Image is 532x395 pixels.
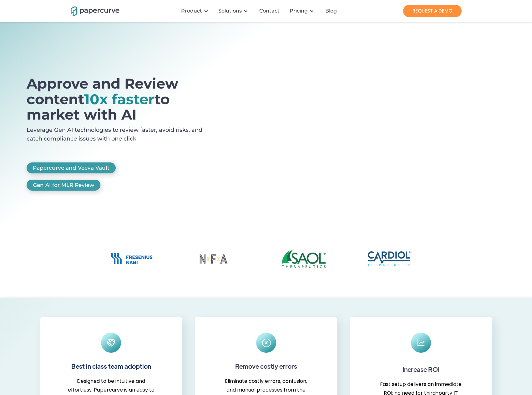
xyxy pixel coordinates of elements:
div: Blog [325,8,337,14]
a: Blog [320,8,343,14]
img: Designed to be intuitive and effortless, Papercurve is an easy to use and versatile platform [101,333,121,353]
h3: Remove costly errors [235,361,297,372]
h2: Best in class team adoption [71,361,151,372]
a: REQUEST A DEMO [403,5,462,17]
a: Papercurve and Veeva Vault [27,162,116,173]
h4: Increase ROI [403,361,439,375]
div: Product [177,2,215,20]
img: Eliminate costly errors, confusion, and manual processes from the content lifecycle [411,333,431,353]
img: Cardiol Therapeutics Logo [368,251,412,266]
a: Gen AI for MLR Review [27,180,100,191]
div: Contact [259,8,280,14]
img: Saol Therapeutics Logo [282,249,326,268]
div: Product [181,8,202,14]
p: Leverage Gen AI technologies to review faster, avoid risks, and catch compliance issues with one ... [27,126,214,147]
div: Solutions [215,2,254,20]
a: Pricing [290,8,308,14]
a: home [71,5,111,16]
img: Fresenius Kabi Logo [110,252,154,265]
a: Contact [254,8,286,14]
div: Pricing [286,2,320,20]
img: No Fixed Address Logo [196,249,231,269]
span: 10x faster [84,90,155,108]
a: open lightbox [27,76,214,158]
img: Eliminate costly errors, confusion, and manual processes from the content lifecycle [256,333,276,353]
h1: Approve and Review content to market with AI [27,76,214,122]
div: Solutions [218,8,242,14]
